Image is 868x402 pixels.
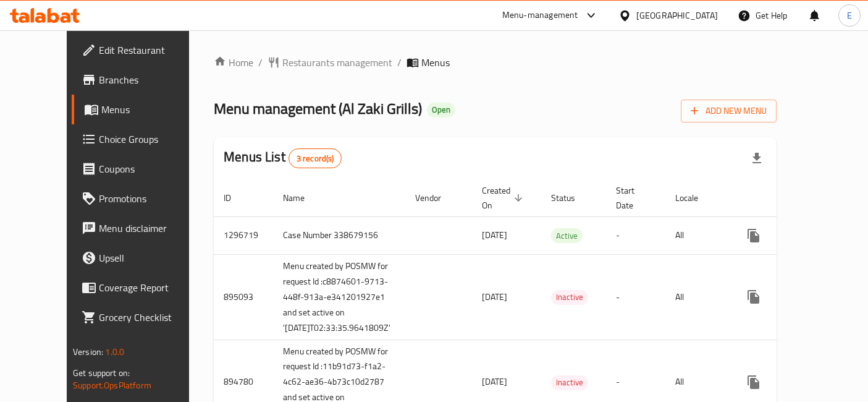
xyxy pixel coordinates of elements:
span: Get support on: [73,365,130,381]
span: Locale [675,190,714,205]
span: Vendor [415,190,457,205]
div: Open [427,103,455,118]
a: Choice Groups [72,124,212,154]
span: [DATE] [482,374,507,390]
td: All [665,254,729,340]
span: Coupons [99,161,202,176]
button: more [739,367,769,397]
a: Home [214,55,253,70]
div: Inactive [551,375,588,390]
span: Menus [421,55,450,70]
span: [DATE] [482,289,507,305]
a: Coupons [72,154,212,184]
nav: breadcrumb [214,55,777,70]
a: Upsell [72,243,212,273]
span: Choice Groups [99,132,202,147]
span: Status [551,190,591,205]
span: Coverage Report [99,280,202,295]
span: Grocery Checklist [99,310,202,325]
li: / [258,55,263,70]
a: Support.OpsPlatform [73,377,151,393]
button: more [739,221,769,250]
span: Active [551,229,583,243]
a: Menu disclaimer [72,213,212,243]
span: Inactive [551,290,588,304]
span: Name [283,190,321,205]
div: Total records count [289,148,342,168]
span: Promotions [99,191,202,206]
button: Change Status [769,282,798,312]
span: Menus [101,102,202,117]
span: Start Date [616,183,651,213]
li: / [397,55,402,70]
span: Version: [73,344,103,360]
a: Edit Restaurant [72,35,212,65]
a: Restaurants management [268,55,392,70]
a: Coverage Report [72,273,212,302]
button: more [739,282,769,312]
a: Branches [72,65,212,95]
span: Add New Menu [691,103,767,119]
span: 1.0.0 [105,344,124,360]
td: Menu created by POSMW for request Id :c8874601-9713-448f-913a-e341201927e1 and set active on '[DA... [273,254,405,340]
a: Menus [72,95,212,124]
span: Menu management ( Al Zaki Grills ) [214,95,422,122]
td: Case Number 338679156 [273,216,405,254]
span: 3 record(s) [289,153,342,165]
span: [DATE] [482,227,507,243]
td: 895093 [214,254,273,340]
button: Add New Menu [681,100,777,122]
h2: Menus List [224,148,342,168]
a: Grocery Checklist [72,302,212,332]
button: Change Status [769,221,798,250]
span: Menu disclaimer [99,221,202,236]
div: [GEOGRAPHIC_DATA] [636,9,718,22]
div: Inactive [551,290,588,305]
td: 1296719 [214,216,273,254]
th: Actions [729,179,867,217]
span: Open [427,105,455,115]
span: ID [224,190,247,205]
td: All [665,216,729,254]
td: - [606,216,665,254]
span: Upsell [99,250,202,265]
span: E [847,9,852,22]
span: Restaurants management [282,55,392,70]
button: Change Status [769,367,798,397]
div: Menu-management [502,8,578,23]
a: Promotions [72,184,212,213]
span: Created On [482,183,526,213]
span: Inactive [551,375,588,390]
div: Export file [742,143,772,173]
span: Edit Restaurant [99,43,202,58]
td: - [606,254,665,340]
span: Branches [99,72,202,87]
